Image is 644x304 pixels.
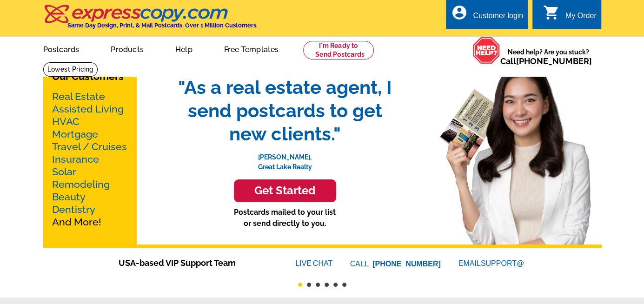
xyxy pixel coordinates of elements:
p: Postcards mailed to your list or send directly to you. [169,207,401,229]
button: 6 of 6 [342,283,346,287]
a: Free Templates [209,38,294,59]
span: Need help? Are you stuck? [500,47,597,66]
div: My Order [565,12,597,25]
a: Get Started [169,179,401,202]
a: account_circle Customer login [451,10,523,22]
a: [PHONE_NUMBER] [372,260,441,268]
font: CALL [350,258,370,270]
button: 4 of 6 [325,283,329,287]
i: account_circle [451,4,467,21]
a: Same Day Design, Print, & Mail Postcards. Over 1 Million Customers. [43,11,258,29]
h3: Get Started [246,184,325,198]
a: Remodeling [52,178,110,190]
p: And More! [52,90,127,228]
button: 1 of 6 [298,283,302,287]
a: Products [96,38,159,59]
img: help [472,37,500,64]
a: Insurance [52,153,99,165]
a: Travel / Cruises [52,141,127,152]
button: 5 of 6 [333,283,338,287]
a: Postcards [28,38,94,59]
button: 3 of 6 [316,283,320,287]
a: Assisted Living [52,103,124,115]
a: Help [160,38,207,59]
a: LIVECHAT [295,259,332,267]
button: 2 of 6 [307,283,311,287]
font: SUPPORT@ [481,258,525,269]
a: [PHONE_NUMBER] [516,56,592,66]
div: Customer login [473,12,523,25]
a: Real Estate [52,91,105,102]
a: Beauty [52,191,86,203]
a: HVAC [52,116,80,127]
span: USA-based VIP Support Team [119,257,267,269]
a: shopping_cart My Order [543,10,597,22]
i: shopping_cart [543,4,560,21]
a: Dentistry [52,204,95,215]
h4: Same Day Design, Print, & Mail Postcards. Over 1 Million Customers. [67,22,258,29]
a: Solar [52,166,76,178]
a: EMAILSUPPORT@ [458,259,525,267]
p: [PERSON_NAME], Great Lake Realty [169,145,401,172]
a: Mortgage [52,128,98,140]
font: LIVE [295,258,313,269]
span: Call [500,56,592,66]
span: "As a real estate agent, I send postcards to get new clients." [169,76,401,145]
